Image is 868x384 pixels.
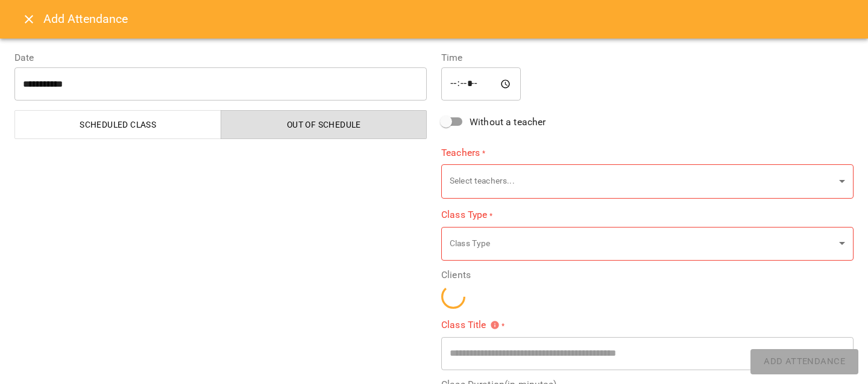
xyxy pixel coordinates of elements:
label: Date [14,53,427,63]
p: Select teachers... [450,175,834,187]
svg: Please specify class title or select clients [490,320,500,330]
p: Class Type [450,238,834,250]
label: Clients [441,270,854,280]
h6: Add Attendance [43,10,854,28]
span: Scheduled class [22,117,214,132]
label: Class Type [441,208,854,222]
button: Out of Schedule [221,110,427,139]
div: Class Type [441,226,854,261]
div: Select teachers... [441,164,854,199]
label: Teachers [441,146,854,159]
button: Scheduled class [14,110,221,139]
button: Close [14,5,43,34]
span: Out of Schedule [228,117,420,132]
label: Time [441,53,854,63]
span: Without a teacher [470,115,546,129]
span: Class Title [441,320,500,330]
